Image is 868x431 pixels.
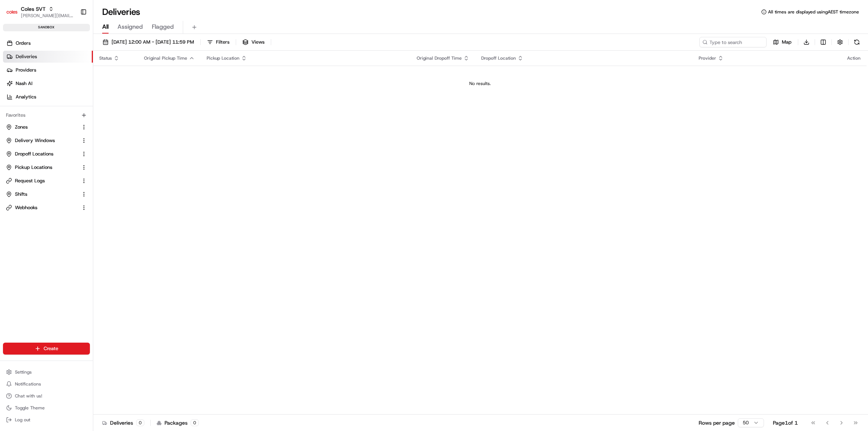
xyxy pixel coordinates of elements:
[15,381,41,387] span: Notifications
[152,22,174,31] span: Flagged
[99,37,197,47] button: [DATE] 12:00 AM - [DATE] 11:59 PM
[191,419,199,426] div: 0
[216,39,229,45] span: Filters
[3,403,90,413] button: Toggle Theme
[770,37,795,47] button: Map
[16,40,31,47] span: Orders
[6,151,78,157] a: Dropoff Locations
[102,419,144,427] div: Deliveries
[15,393,42,399] span: Chat with us!
[204,37,233,47] button: Filters
[21,13,74,19] button: [PERSON_NAME][EMAIL_ADDRESS][DOMAIN_NAME]
[3,91,93,103] a: Analytics
[15,369,32,375] span: Settings
[99,55,112,61] span: Status
[3,64,93,76] a: Providers
[6,204,78,211] a: Webhooks
[15,204,37,211] span: Webhooks
[3,202,90,214] button: Webhooks
[699,37,767,47] input: Type to search
[852,37,862,47] button: Refresh
[3,175,90,187] button: Request Logs
[117,22,143,31] span: Assigned
[15,405,45,411] span: Toggle Theme
[3,51,93,63] a: Deliveries
[136,419,144,426] div: 0
[16,80,32,87] span: Nash AI
[16,53,37,60] span: Deliveries
[207,55,239,61] span: Pickup Location
[3,391,90,401] button: Chat with us!
[3,24,90,31] div: sandbox
[3,78,93,89] a: Nash AI
[3,121,90,133] button: Zones
[6,177,78,184] a: Request Logs
[15,177,45,184] span: Request Logs
[699,55,716,61] span: Provider
[782,39,792,45] span: Map
[6,6,18,18] img: Coles SVT
[768,9,859,15] span: All times are displayed using AEST timezone
[3,37,93,49] a: Orders
[3,161,90,173] button: Pickup Locations
[6,164,78,171] a: Pickup Locations
[239,37,268,47] button: Views
[157,419,199,427] div: Packages
[481,55,516,61] span: Dropoff Location
[15,191,27,198] span: Shifts
[3,3,77,21] button: Coles SVTColes SVT[PERSON_NAME][EMAIL_ADDRESS][DOMAIN_NAME]
[699,419,735,427] p: Rows per page
[15,164,52,171] span: Pickup Locations
[3,415,90,425] button: Log out
[102,22,109,31] span: All
[3,379,90,389] button: Notifications
[102,6,140,18] h1: Deliveries
[16,67,36,73] span: Providers
[3,367,90,377] button: Settings
[112,39,194,45] span: [DATE] 12:00 AM - [DATE] 11:59 PM
[3,109,90,121] div: Favorites
[847,55,861,61] div: Action
[6,124,78,130] a: Zones
[251,39,264,45] span: Views
[15,417,30,423] span: Log out
[3,135,90,147] button: Delivery Windows
[15,137,55,144] span: Delivery Windows
[417,55,462,61] span: Original Dropoff Time
[21,5,46,13] button: Coles SVT
[15,151,53,157] span: Dropoff Locations
[773,419,798,427] div: Page 1 of 1
[6,137,78,144] a: Delivery Windows
[3,148,90,160] button: Dropoff Locations
[16,94,36,100] span: Analytics
[3,188,90,200] button: Shifts
[15,124,28,130] span: Zones
[96,81,864,86] div: No results.
[3,343,90,355] button: Create
[44,345,58,352] span: Create
[6,191,78,198] a: Shifts
[144,55,187,61] span: Original Pickup Time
